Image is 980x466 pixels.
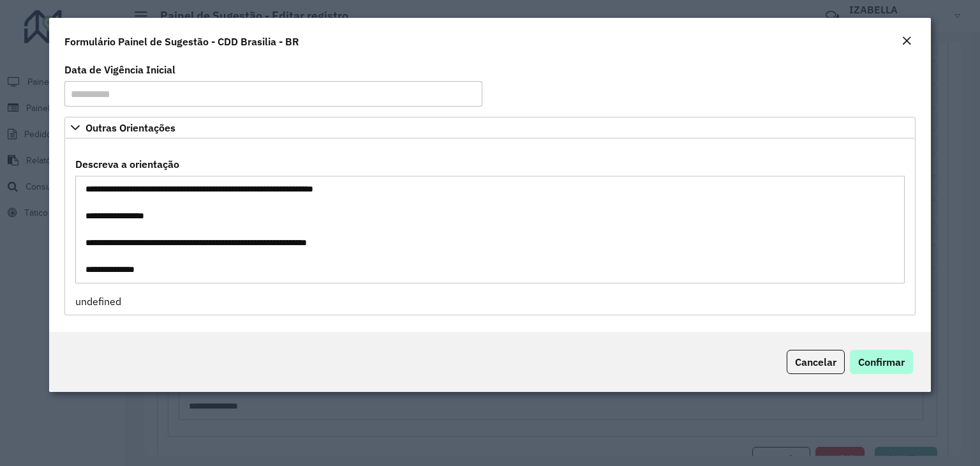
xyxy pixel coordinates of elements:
[75,295,121,308] span: undefined
[858,356,905,368] span: Confirmar
[75,156,179,172] label: Descreva a orientação
[787,350,845,374] button: Cancelar
[85,123,175,133] span: Outras Orientações
[902,36,912,46] em: Fechar
[64,117,916,139] a: Outras Orientações
[64,139,916,315] div: Outras Orientações
[898,33,916,50] button: Close
[64,62,175,77] label: Data de Vigência Inicial
[64,34,299,49] h4: Formulário Painel de Sugestão - CDD Brasilia - BR
[795,356,836,368] span: Cancelar
[850,350,913,374] button: Confirmar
